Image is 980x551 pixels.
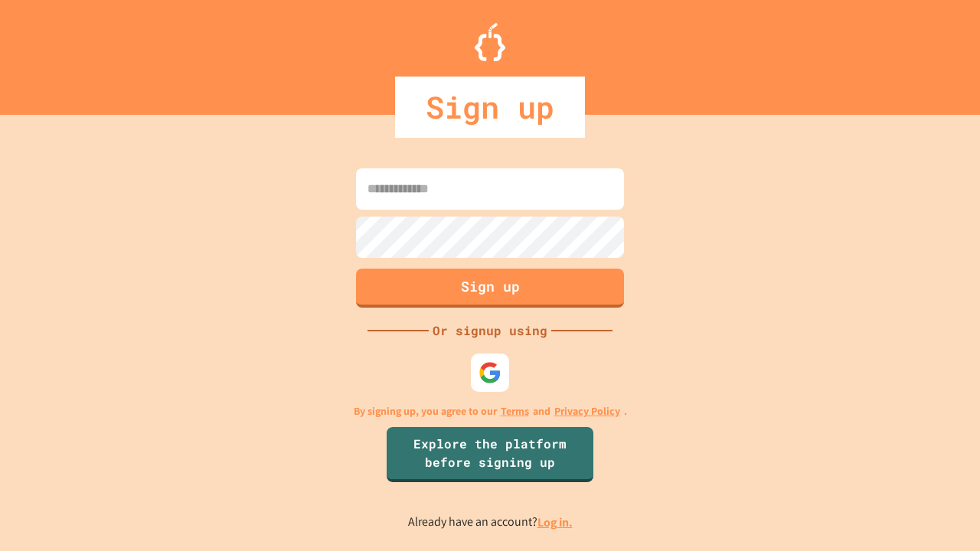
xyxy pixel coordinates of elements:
[554,403,620,419] a: Privacy Policy
[395,77,585,138] div: Sign up
[354,403,627,419] p: By signing up, you agree to our and .
[537,514,573,530] a: Log in.
[408,513,573,532] p: Already have an account?
[356,269,624,308] button: Sign up
[387,427,593,482] a: Explore the platform before signing up
[501,403,529,419] a: Terms
[479,361,501,384] img: google-icon.svg
[475,23,505,61] img: Logo.svg
[429,321,551,340] div: Or signup using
